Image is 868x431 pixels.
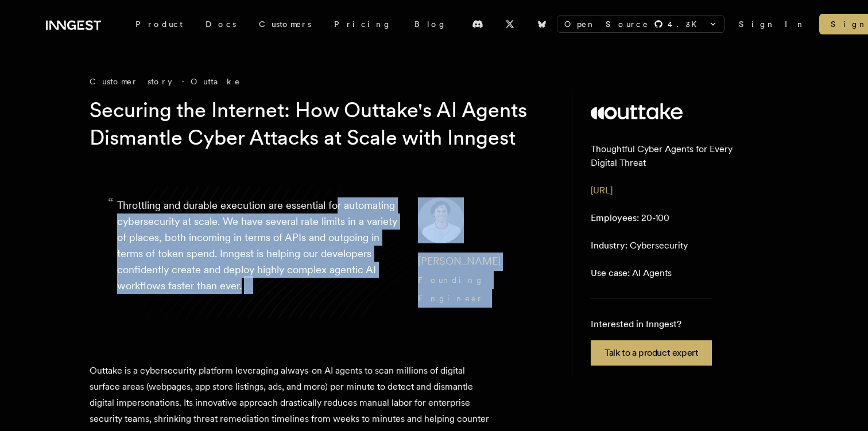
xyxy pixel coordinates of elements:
[194,14,247,34] a: Docs
[564,18,649,30] span: Open Source
[124,14,194,34] div: Product
[418,255,501,267] span: [PERSON_NAME]
[591,239,688,253] p: Cybersecurity
[90,76,549,87] div: Customer story - Outtake
[90,96,530,152] h1: Securing the Internet: How Outtake's AI Agents Dismantle Cyber Attacks at Scale with Inngest
[591,142,760,170] p: Thoughtful Cyber Agents for Every Digital Threat
[465,15,490,33] a: Discord
[497,15,522,33] a: X
[591,103,683,119] img: Outtake's logo
[591,317,712,331] p: Interested in Inngest?
[323,14,403,34] a: Pricing
[591,185,613,196] a: [URL]
[418,197,464,243] img: Image of Diego Escobedo
[418,275,485,303] span: Founding Engineer
[591,211,669,225] p: 20-100
[108,200,114,207] span: “
[591,267,630,278] span: Use case:
[403,14,458,34] a: Blog
[117,197,400,308] p: Throttling and durable execution are essential for automating cybersecurity at scale. We have sev...
[591,212,639,223] span: Employees:
[247,14,323,34] a: Customers
[739,18,805,30] a: Sign In
[591,266,672,280] p: AI Agents
[668,18,704,30] span: 4.3 K
[591,240,627,251] span: Industry:
[591,340,712,366] a: Talk to a product expert
[244,276,250,293] span: ”
[529,15,555,33] a: Bluesky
